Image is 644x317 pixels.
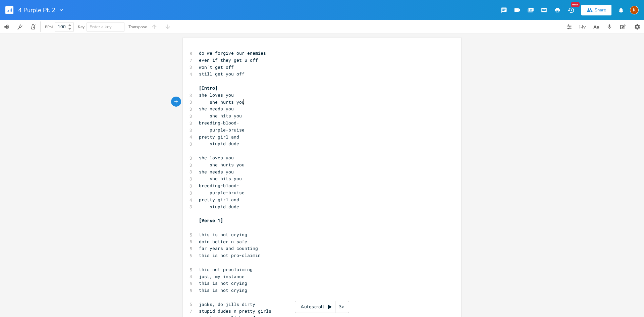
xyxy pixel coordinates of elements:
div: Autoscroll [295,301,349,313]
span: jacks, do jills dirty [199,301,255,307]
button: New [564,4,578,16]
span: she hits you [199,175,242,181]
button: Share [581,5,611,15]
span: do we forgive our enemies [199,50,266,56]
span: breeding-blood- [199,120,239,126]
span: she needs you [199,169,234,175]
span: breeding-blood- [199,182,239,189]
span: this not proclaiming [199,266,253,272]
span: she hurts you [199,162,245,168]
span: this is not crying [199,287,247,293]
span: [Verse 1] [199,217,223,223]
button: K [630,2,639,18]
span: just, my instance [199,273,245,279]
span: stupid dude [199,204,239,210]
span: she loves you [199,155,234,161]
div: New [571,2,580,7]
span: she hurts you [199,99,245,105]
span: pretty girl and [199,197,239,203]
span: 4 Purple Pt. 2 [18,7,55,13]
div: Kat [630,6,639,14]
span: she loves you [199,92,234,98]
span: stupid dude [199,141,239,147]
span: this is not pro-claimin [199,252,261,258]
span: even if they get u off [199,57,258,63]
span: she needs you [199,106,234,112]
span: this is not crying [199,231,247,237]
span: pretty girl and [199,134,239,140]
span: stupid dudes n pretty girls [199,308,271,314]
span: still get you off [199,71,245,77]
span: purple-bruise [199,127,245,133]
div: Transpose [128,25,147,29]
span: she hits you [199,113,242,119]
span: won't get off [199,64,234,70]
span: this is not crying [199,280,247,286]
div: 3x [335,301,347,313]
span: [Intro] [199,85,218,91]
span: far years and counting [199,245,258,251]
span: doin better n safe [199,239,247,245]
span: purple-bruise [199,190,245,196]
div: Key [78,25,85,29]
span: Enter a key [90,24,112,30]
div: BPM [45,25,53,29]
div: Share [595,7,606,13]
